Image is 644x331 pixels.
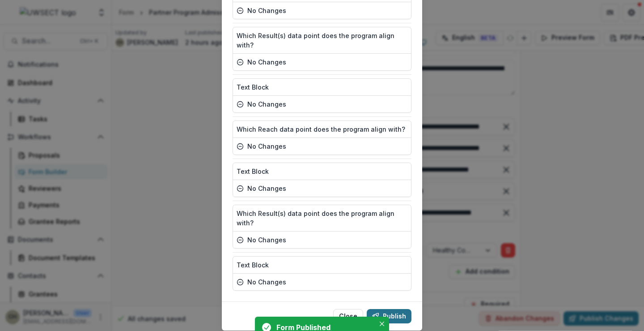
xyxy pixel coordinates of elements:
[237,167,269,176] p: Text Block
[237,260,269,270] p: Text Block
[367,309,411,323] button: Publish
[247,6,286,15] p: no changes
[237,209,407,228] p: Which Result(s) data point does the program align with?
[247,99,286,109] p: no changes
[247,235,286,245] p: no changes
[237,31,407,50] p: Which Result(s) data point does the program align with?
[247,184,286,193] p: no changes
[247,142,286,151] p: no changes
[237,82,269,92] p: Text Block
[247,277,286,287] p: no changes
[237,125,405,134] p: Which Reach data point does the program align with?
[247,57,286,67] p: no changes
[377,318,387,329] button: Close
[333,309,363,323] button: Close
